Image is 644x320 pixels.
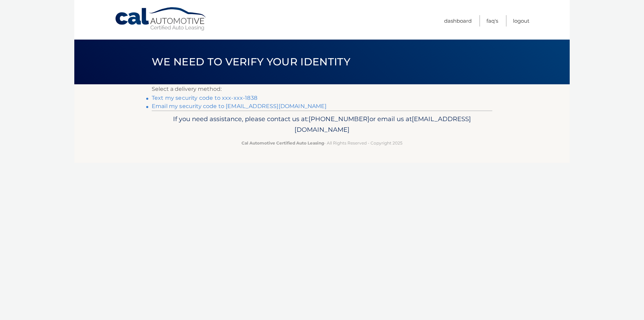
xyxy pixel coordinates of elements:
a: Dashboard [444,15,472,26]
span: We need to verify your identity [152,55,350,68]
p: - All Rights Reserved - Copyright 2025 [156,139,488,147]
a: Email my security code to [EMAIL_ADDRESS][DOMAIN_NAME] [152,103,327,109]
a: Logout [513,15,529,26]
p: If you need assistance, please contact us at: or email us at [156,114,488,136]
a: Text my security code to xxx-xxx-1838 [152,95,257,101]
span: [PHONE_NUMBER] [309,115,369,123]
p: Select a delivery method: [152,84,492,94]
a: FAQ's [486,15,498,26]
strong: Cal Automotive Certified Auto Leasing [241,140,324,146]
a: Cal Automotive [115,7,207,31]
